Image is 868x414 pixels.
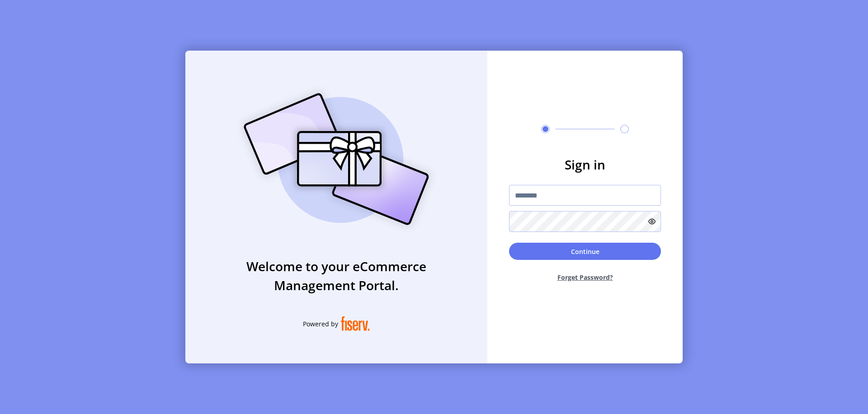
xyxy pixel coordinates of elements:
[230,83,443,235] img: card_Illustration.svg
[509,155,661,174] h3: Sign in
[509,243,661,260] button: Continue
[509,265,661,289] button: Forget Password?
[303,319,338,329] span: Powered by
[185,257,487,295] h3: Welcome to your eCommerce Management Portal.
